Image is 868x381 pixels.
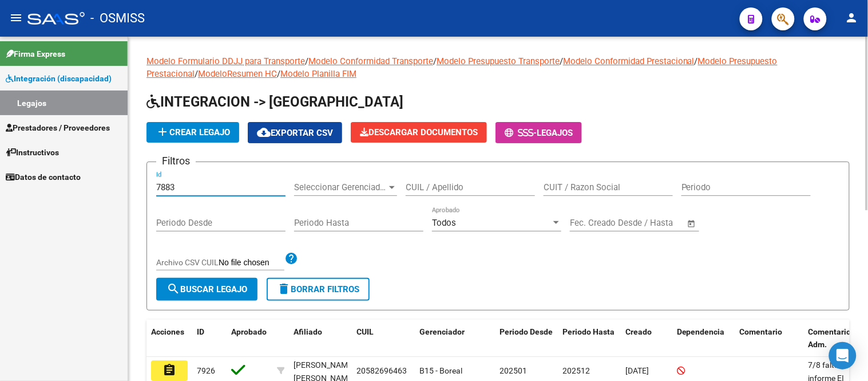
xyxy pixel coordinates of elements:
[356,327,374,336] span: CUIL
[156,125,169,139] mat-icon: add
[9,11,23,25] mat-icon: menu
[146,320,192,358] datatable-header-cell: Acciones
[351,122,487,143] button: Descargar Documentos
[617,218,673,228] input: End date
[6,146,59,159] span: Instructivos
[496,122,582,143] button: -Legajos
[625,366,649,375] span: [DATE]
[167,282,180,296] mat-icon: search
[231,327,267,336] span: Aprobado
[562,366,590,375] span: 202512
[570,218,607,228] input: Start date
[419,366,462,375] span: B15 - Boreal
[267,278,370,301] button: Borrar Filtros
[845,11,859,25] mat-icon: person
[257,128,333,138] span: Exportar CSV
[563,56,695,66] a: Modelo Conformidad Prestacional
[6,171,81,183] span: Datos de contacto
[277,284,359,294] span: Borrar Filtros
[360,127,478,138] span: Descargar Documentos
[500,327,553,336] span: Periodo Desde
[558,320,621,358] datatable-header-cell: Periodo Hasta
[740,327,783,336] span: Comentario
[156,258,219,267] span: Archivo CSV CUIL
[808,327,851,349] span: Comentario Adm.
[219,258,284,268] input: Archivo CSV CUIL
[280,69,356,79] a: Modelo Planilla FIM
[284,252,298,265] mat-icon: help
[621,320,672,358] datatable-header-cell: Creado
[257,125,271,139] mat-icon: cloud_download
[146,56,305,66] a: Modelo Formulario DDJJ para Transporte
[495,320,558,358] datatable-header-cell: Periodo Desde
[672,320,735,358] datatable-header-cell: Dependencia
[289,320,352,358] datatable-header-cell: Afiliado
[352,320,415,358] datatable-header-cell: CUIL
[735,320,804,358] datatable-header-cell: Comentario
[248,122,342,143] button: Exportar CSV
[151,327,184,336] span: Acciones
[419,327,465,336] span: Gerenciador
[156,278,257,301] button: Buscar Legajo
[6,121,110,134] span: Prestadores / Proveedores
[162,363,176,377] mat-icon: assignment
[356,366,407,375] span: 20582696463
[146,94,403,110] span: INTEGRACION -> [GEOGRAPHIC_DATA]
[156,153,196,169] h3: Filtros
[829,342,857,370] div: Open Intercom Messenger
[156,127,230,138] span: Crear Legajo
[197,327,204,336] span: ID
[562,327,615,336] span: Periodo Hasta
[6,72,112,85] span: Integración (discapacidad)
[198,69,277,79] a: ModeloResumen HC
[167,284,247,294] span: Buscar Legajo
[146,122,239,143] button: Crear Legajo
[227,320,272,358] datatable-header-cell: Aprobado
[432,218,456,228] span: Todos
[625,327,652,336] span: Creado
[294,327,322,336] span: Afiliado
[308,56,433,66] a: Modelo Conformidad Transporte
[192,320,227,358] datatable-header-cell: ID
[537,128,573,138] span: Legajos
[677,327,725,336] span: Dependencia
[6,48,65,60] span: Firma Express
[505,128,537,138] span: -
[500,366,527,375] span: 202501
[197,366,215,375] span: 7926
[294,182,387,193] span: Seleccionar Gerenciador
[685,217,699,230] button: Open calendar
[90,6,145,31] span: - OSMISS
[277,282,291,296] mat-icon: delete
[437,56,560,66] a: Modelo Presupuesto Transporte
[415,320,495,358] datatable-header-cell: Gerenciador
